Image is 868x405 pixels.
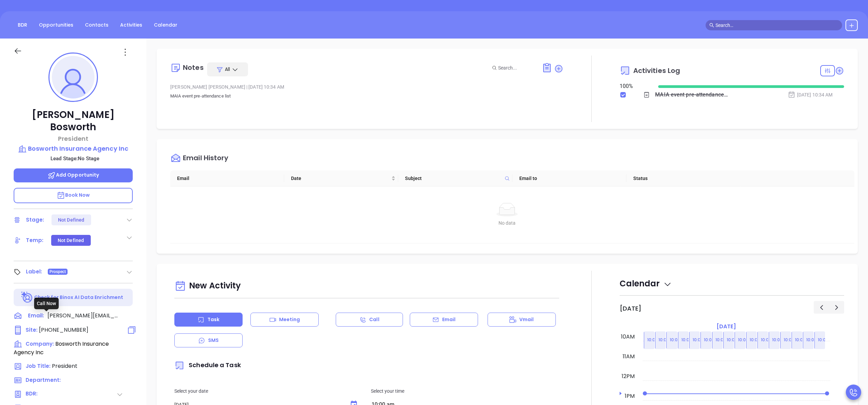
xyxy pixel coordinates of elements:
a: Bosworth Insurance Agency Inc [14,144,133,153]
div: 10am [620,333,636,341]
img: profile-user [52,56,95,99]
p: 10:00am Call [PERSON_NAME] to follow up [647,336,742,344]
span: Activities Log [633,67,680,74]
a: Activities [116,19,146,31]
div: Temp: [26,235,44,245]
div: 11am [621,352,636,361]
p: 10:00am Call [PERSON_NAME] to follow up [659,336,753,344]
span: Site : [26,326,38,333]
span: Subject [405,175,502,182]
p: Meeting [279,316,300,323]
span: | [246,84,247,90]
div: New Activity [174,277,559,295]
p: MAIA event pre-attendance list [170,92,563,108]
p: 10:00am Call [PERSON_NAME] to follow up [715,336,810,344]
p: SMS [208,337,219,344]
div: No data [178,219,836,227]
p: 10:00am Call [PERSON_NAME] to follow up [738,336,833,344]
div: MAIA event pre-attendance list [655,90,728,100]
div: 100 % [620,82,650,90]
p: 10:00am Call [PERSON_NAME] to follow up [772,336,867,344]
span: Schedule a Task [174,361,241,369]
div: Call Now [34,298,59,309]
p: [PERSON_NAME] Bosworth [14,109,133,133]
input: Search... [498,64,534,72]
div: [PERSON_NAME] [PERSON_NAME] [DATE] 10:34 AM [170,82,563,92]
a: Calendar [150,19,182,31]
span: Calendar [620,278,672,289]
input: Search… [715,21,838,29]
span: Department: [26,376,61,384]
p: 10:00am Call [PERSON_NAME] to follow up [693,336,787,344]
div: Notes [183,64,204,71]
p: Email [442,316,456,323]
span: [PHONE_NUMBER] [39,326,88,334]
div: 12pm [620,372,636,380]
th: Status [626,170,740,186]
div: Not Defined [58,235,84,246]
span: search [709,23,714,28]
button: Previous day [814,301,829,314]
p: Lead Stage: No Stage [17,154,133,163]
span: Email: [28,312,44,320]
a: [DATE] [715,322,737,331]
th: Date [284,170,398,186]
span: Date [291,175,390,182]
p: 10:00am Call [PERSON_NAME] to follow up [681,336,776,344]
a: Contacts [81,19,113,31]
span: BDR: [26,390,61,399]
span: Prospect [49,268,66,275]
th: Email to [512,170,626,186]
h2: [DATE] [620,305,641,312]
p: Vmail [519,316,534,323]
div: Stage: [26,215,44,225]
span: Add Opportunity [47,171,99,178]
p: 10:00am Call [PERSON_NAME] to follow up [670,336,764,344]
p: President [14,134,133,143]
p: Check for Binox AI Data Enrichment [34,294,123,301]
p: Call [369,316,379,323]
a: Opportunities [35,19,77,31]
p: Select your date [174,387,363,395]
span: Bosworth Insurance Agency Inc [14,340,109,356]
a: BDR [14,19,31,31]
div: Email History [183,154,228,164]
div: [DATE] 10:34 AM [788,91,833,99]
span: [PERSON_NAME][EMAIL_ADDRESS][DOMAIN_NAME] [47,312,119,320]
p: 10:00am Call [PERSON_NAME] to follow up [750,336,844,344]
p: 10:00am Call [PERSON_NAME] to follow up [761,336,855,344]
span: Job Title: [26,362,50,370]
p: Select your time [371,387,559,395]
p: 10:00am Call [PERSON_NAME] to follow up [727,336,821,344]
p: 10:00am Call [PERSON_NAME] to follow up [704,336,798,344]
div: 1pm [623,392,636,400]
span: All [225,66,230,73]
p: Task [207,316,219,323]
span: Book Now [57,192,90,198]
div: Not Defined [58,214,84,225]
img: Ai-Enrich-DaqCidB-.svg [21,291,33,303]
th: Email [170,170,284,186]
div: Label: [26,267,42,277]
button: Next day [829,301,844,314]
span: Company: [26,340,54,347]
span: President [52,362,77,370]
